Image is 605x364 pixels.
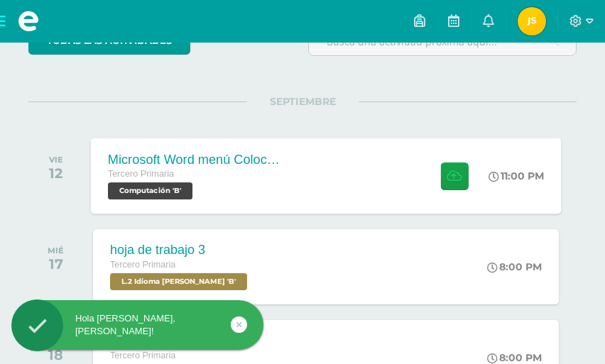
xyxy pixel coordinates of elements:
[518,7,546,35] img: 9c552b68983ca9747c04905be5581c0b.png
[110,243,251,258] div: hoja de trabajo 3
[110,273,247,290] span: L.2 Idioma Maya Kaqchikel 'B'
[110,351,175,360] span: Tercero Primaria
[247,95,359,108] span: SEPTIEMBRE
[108,169,174,179] span: Tercero Primaria
[48,346,64,363] div: 18
[11,312,263,338] div: Hola [PERSON_NAME], [PERSON_NAME]!
[49,155,63,165] div: VIE
[48,255,64,272] div: 17
[108,152,280,167] div: Microsoft Word menú Colocación de márgenes
[489,170,545,182] div: 11:00 PM
[48,246,64,255] div: MIÉ
[487,351,542,364] div: 8:00 PM
[110,260,175,270] span: Tercero Primaria
[487,260,542,273] div: 8:00 PM
[49,165,63,182] div: 12
[108,182,192,199] span: Computación 'B'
